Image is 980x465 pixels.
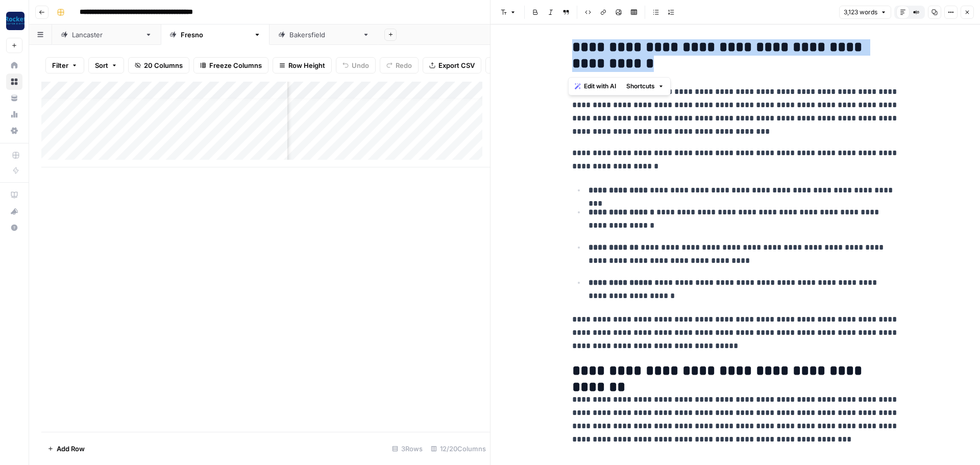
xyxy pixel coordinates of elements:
button: Edit with AI [571,80,620,93]
span: 3,123 words [844,8,877,17]
button: Workspace: Rocket Pilots [6,8,22,34]
button: 20 Columns [128,57,189,74]
div: [GEOGRAPHIC_DATA] [181,30,250,40]
button: Shortcuts [622,80,668,93]
span: Sort [95,60,108,70]
span: Shortcuts [626,82,655,91]
a: Settings [6,123,22,139]
span: Edit with AI [584,82,616,91]
button: Undo [336,57,376,74]
a: [GEOGRAPHIC_DATA] [161,25,269,45]
a: [GEOGRAPHIC_DATA] [269,25,378,45]
div: What's new? [7,204,22,219]
a: Home [6,57,22,74]
span: Export CSV [438,60,475,70]
img: Rocket Pilots Logo [6,12,24,30]
div: 12/20 Columns [427,440,490,457]
button: Help + Support [6,219,22,236]
button: 3,123 words [839,6,891,19]
div: 3 Rows [388,440,427,457]
a: Browse [6,74,22,90]
span: Redo [396,60,412,70]
button: Freeze Columns [193,57,268,74]
a: Your Data [6,90,22,106]
span: Add Row [57,444,85,454]
button: Add Row [41,440,91,457]
span: Freeze Columns [209,60,262,70]
button: Filter [45,57,84,74]
div: [GEOGRAPHIC_DATA] [289,30,358,40]
span: 20 Columns [144,60,183,70]
a: Usage [6,106,22,123]
a: [GEOGRAPHIC_DATA] [52,25,161,45]
button: What's new? [6,203,22,219]
button: Export CSV [423,57,481,74]
div: [GEOGRAPHIC_DATA] [72,30,141,40]
button: Row Height [273,57,332,74]
span: Filter [52,60,68,70]
span: Row Height [288,60,325,70]
a: AirOps Academy [6,187,22,203]
button: Sort [88,57,124,74]
span: Undo [352,60,369,70]
button: Redo [380,57,419,74]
